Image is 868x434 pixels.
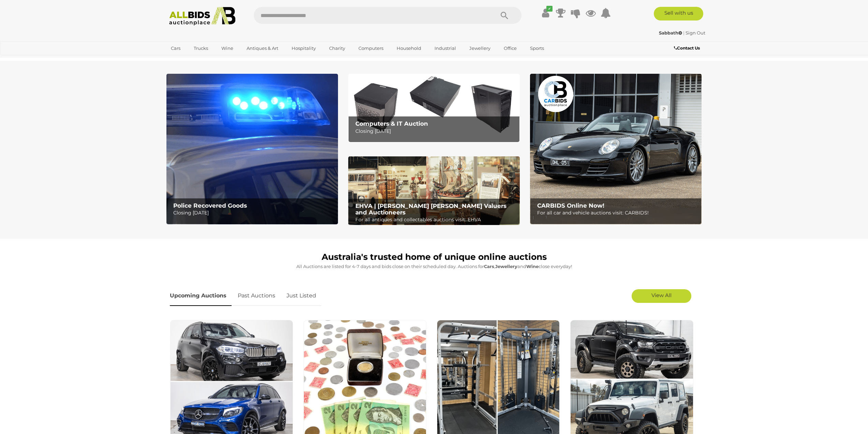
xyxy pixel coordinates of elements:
[526,264,539,269] strong: Wine
[683,30,685,36] span: |
[355,120,428,127] b: Computers & IT Auction
[654,7,703,20] a: Sell with us
[166,74,338,224] a: Police Recovered Goods Police Recovered Goods Closing [DATE]
[546,6,553,12] i: ✔
[686,30,705,36] a: Sign Out
[170,252,698,262] h1: Australia's trusted home of unique online auctions
[189,43,212,54] a: Trucks
[537,202,604,209] b: CARBIDS Online Now!
[541,7,551,19] a: ✔
[632,289,691,303] a: View All
[348,74,520,142] img: Computers & IT Auction
[530,74,702,224] a: CARBIDS Online Now! CARBIDS Online Now! For all car and vehicle auctions visit: CARBIDS!
[659,30,682,36] strong: Sabbath
[495,264,517,269] strong: Jewellery
[355,127,516,136] p: Closing [DATE]
[165,7,239,26] img: Allbids.com.au
[233,286,280,306] a: Past Auctions
[348,156,520,225] a: EHVA | Evans Hastings Valuers and Auctioneers EHVA | [PERSON_NAME] [PERSON_NAME] Valuers and Auct...
[287,43,320,54] a: Hospitality
[170,286,232,306] a: Upcoming Auctions
[430,43,460,54] a: Industrial
[217,43,238,54] a: Wine
[355,215,516,224] p: For all antiques and collectables auctions visit: EHVA
[659,30,683,36] a: Sabbath
[354,43,388,54] a: Computers
[173,202,247,209] b: Police Recovered Goods
[166,43,185,54] a: Cars
[348,74,520,142] a: Computers & IT Auction Computers & IT Auction Closing [DATE]
[484,264,494,269] strong: Cars
[166,54,224,65] a: [GEOGRAPHIC_DATA]
[281,286,321,306] a: Just Listed
[170,263,698,270] p: All Auctions are listed for 4-7 days and bids close on their scheduled day. Auctions for , and cl...
[651,292,672,298] span: View All
[465,43,495,54] a: Jewellery
[674,44,702,52] a: Contact Us
[392,43,426,54] a: Household
[487,7,521,24] button: Search
[499,43,521,54] a: Office
[348,156,520,225] img: EHVA | Evans Hastings Valuers and Auctioneers
[173,209,334,217] p: Closing [DATE]
[242,43,283,54] a: Antiques & Art
[355,202,506,216] b: EHVA | [PERSON_NAME] [PERSON_NAME] Valuers and Auctioneers
[526,43,548,54] a: Sports
[166,74,338,224] img: Police Recovered Goods
[674,45,700,51] b: Contact Us
[530,74,702,224] img: CARBIDS Online Now!
[537,209,698,217] p: For all car and vehicle auctions visit: CARBIDS!
[325,43,350,54] a: Charity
